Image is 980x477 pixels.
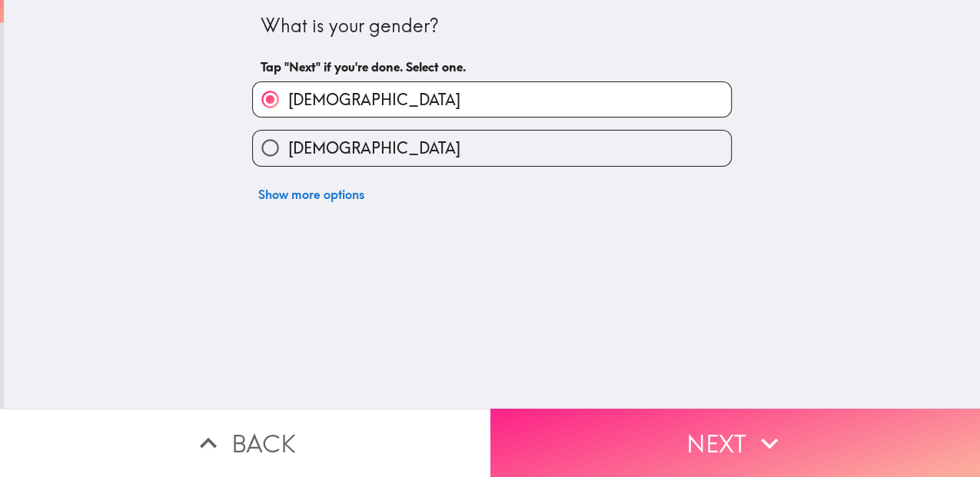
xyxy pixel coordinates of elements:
[287,137,460,159] span: [DEMOGRAPHIC_DATA]
[287,89,460,111] span: [DEMOGRAPHIC_DATA]
[253,82,731,117] button: [DEMOGRAPHIC_DATA]
[261,58,723,75] h6: Tap "Next" if you're done. Select one.
[261,13,723,39] div: What is your gender?
[253,131,731,165] button: [DEMOGRAPHIC_DATA]
[252,179,370,210] button: Show more options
